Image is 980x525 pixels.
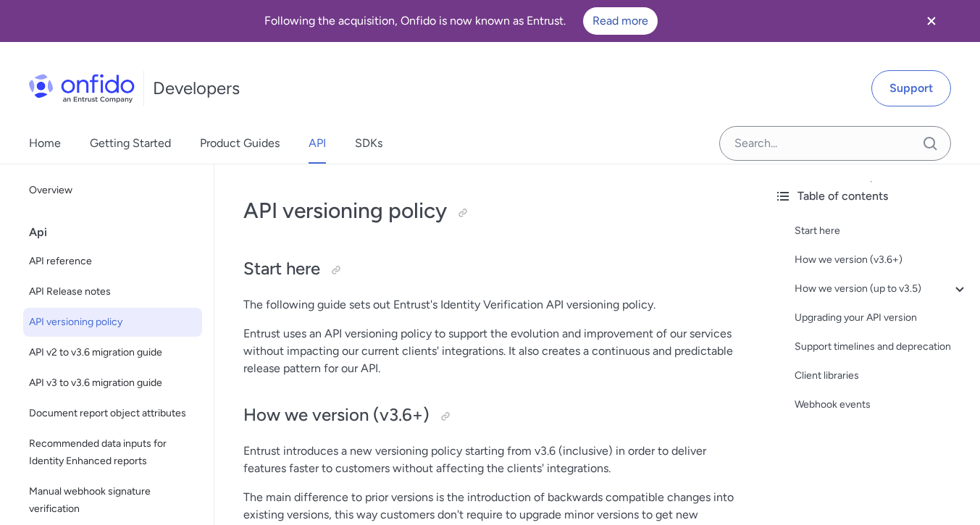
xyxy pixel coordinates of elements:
a: Read more [583,7,658,35]
a: API v3 to v3.6 migration guide [23,369,202,398]
img: Onfido Logo [29,74,135,103]
a: API versioning policy [23,308,202,337]
a: Start here [795,222,968,240]
span: API versioning policy [29,314,196,331]
svg: Close banner [923,12,940,30]
a: API v2 to v3.6 migration guide [23,338,202,367]
a: API Release notes [23,277,202,306]
a: Home [29,123,61,164]
a: How we version (up to v3.5) [795,280,968,298]
a: Support [871,70,951,106]
h2: Start here [243,257,734,282]
p: Entrust uses an API versioning policy to support the evolution and improvement of our services wi... [243,325,734,377]
span: API Release notes [29,283,196,301]
a: Overview [23,176,202,205]
p: The following guide sets out Entrust's Identity Verification API versioning policy. [243,296,734,314]
a: Support timelines and deprecation [795,338,968,356]
div: Table of contents [774,188,968,205]
a: How we version (v3.6+) [795,251,968,269]
h2: How we version (v3.6+) [243,403,734,428]
input: Onfido search input field [719,126,951,161]
span: API v3 to v3.6 migration guide [29,374,196,392]
div: Following the acquisition, Onfido is now known as Entrust. [17,7,905,35]
a: Webhook events [795,396,968,413]
span: API reference [29,253,196,270]
a: Document report object attributes [23,399,202,428]
a: API reference [23,247,202,276]
a: Client libraries [795,367,968,385]
span: Overview [29,182,196,199]
a: Getting Started [90,123,171,164]
a: API [309,123,326,164]
span: API v2 to v3.6 migration guide [29,344,196,361]
h1: API versioning policy [243,196,734,225]
h1: Developers [153,77,240,100]
button: Close banner [905,3,958,39]
a: Product Guides [200,123,280,164]
a: SDKs [355,123,382,164]
div: Api [29,218,208,247]
a: Upgrading your API version [795,309,968,327]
